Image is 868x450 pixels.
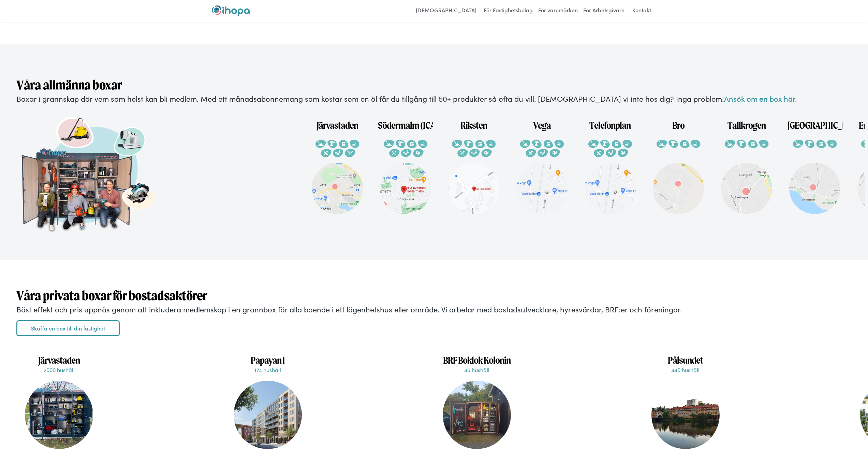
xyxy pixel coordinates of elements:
a: [GEOGRAPHIC_DATA] [781,110,849,224]
a: Vega [508,110,576,224]
strong: Våra allmänna boxar [16,77,122,93]
strong: Våra privata boxar för bostadsaktörer [16,288,207,303]
a: Telefonplan [576,110,644,224]
a: home [212,5,250,16]
h1: Järvastaden [317,113,358,131]
h1: Telefonplan [589,113,631,131]
a: Kontakt [628,5,655,16]
h1: Järvastaden [20,354,98,366]
p: 45 hushåll [438,366,516,374]
h1: Bro [672,113,685,131]
a: Järvastaden [303,110,371,224]
a: Ansök om en box här. [724,93,797,104]
img: ihopa logo [212,5,250,16]
h1: Södermalm (ICA Kvantum) [378,113,433,131]
a: Tallkrogen [712,110,781,224]
p: 2000 hushåll [20,366,98,374]
h1: Papayan 1 [229,354,307,366]
a: Södermalm (ICA Kvantum) [371,110,440,224]
p: Bäst effekt och pris uppnås genom att inkludera medlemskap i en grannbox för alla boende i ett lä... [16,304,852,315]
h1: Vega [533,113,551,131]
a: För Fastighetsbolag [482,5,534,16]
h1: Pålsundet [646,354,725,366]
p: 440 hushåll [646,366,725,374]
a: För varumärken [536,5,579,16]
h1: Riksten [460,113,487,131]
a: Bro [644,110,712,224]
a: Skaffa en box till din fastighet [16,320,120,337]
p: 174 hushåll [229,366,307,374]
h1: Tallkrogen [727,113,766,131]
a: För Arbetsgivare [582,5,626,16]
h1: BRF Boklok Kolonin [438,354,516,366]
p: Boxar i grannskap där vem som helst kan bli medlem. Med ett månadsabonnemang som kostar som en öl... [16,94,852,104]
h1: [GEOGRAPHIC_DATA] [787,113,842,131]
a: [DEMOGRAPHIC_DATA] [412,5,480,16]
a: Riksten [440,110,508,224]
